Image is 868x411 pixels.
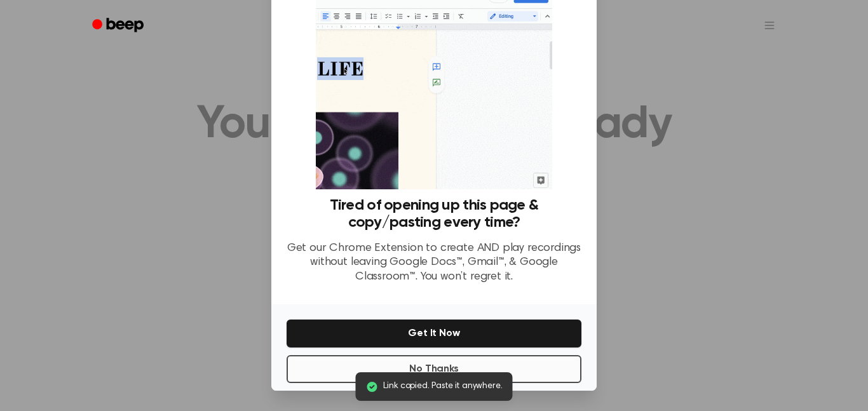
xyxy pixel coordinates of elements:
h3: Tired of opening up this page & copy/pasting every time? [287,197,581,231]
span: Link copied. Paste it anywhere. [383,380,502,393]
button: Open menu [754,10,785,41]
p: Get our Chrome Extension to create AND play recordings without leaving Google Docs™, Gmail™, & Go... [287,241,581,285]
button: No Thanks [287,355,581,383]
a: Beep [83,13,155,38]
button: Get It Now [287,320,581,347]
